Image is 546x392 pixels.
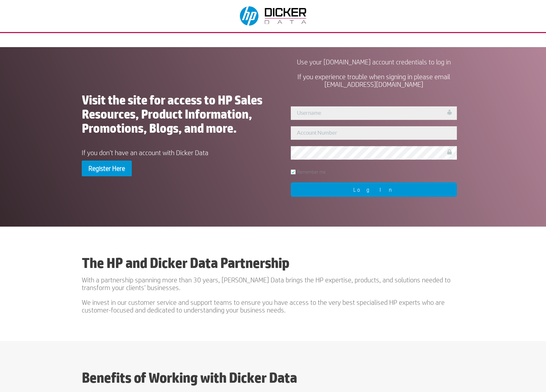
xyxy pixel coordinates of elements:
[298,73,450,88] span: If you experience trouble when signing in please email [EMAIL_ADDRESS][DOMAIN_NAME]
[291,126,457,140] input: Account Number
[82,254,289,271] b: The HP and Dicker Data Partnership
[82,369,297,386] b: Benefits of Working with Dicker Data
[82,161,132,176] a: Register Here
[291,182,457,197] input: Log In
[297,58,451,66] span: Use your [DOMAIN_NAME] account credentials to log in
[236,3,312,29] img: Dicker Data & HP
[82,276,464,298] p: With a partnership spanning more than 30 years, [PERSON_NAME] Data brings the HP expertise, produ...
[291,106,457,120] input: Username
[82,149,208,156] span: If you don’t have an account with Dicker Data
[82,93,262,138] h1: Visit the site for access to HP Sales Resources, Product Information, Promotions, Blogs, and more.
[291,170,325,174] label: Remember me
[82,298,464,314] p: We invest in our customer service and support teams to ensure you have access to the very best sp...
